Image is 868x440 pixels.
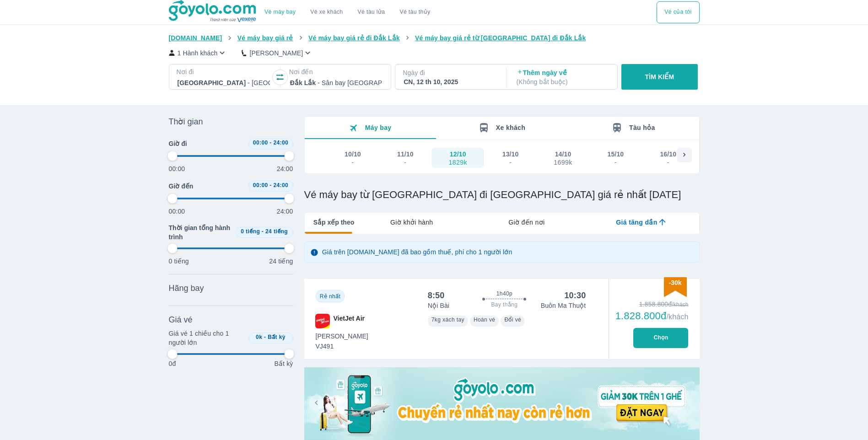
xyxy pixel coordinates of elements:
span: 00:00 [253,182,268,188]
p: 1 Hành khách [178,48,218,58]
div: - [398,159,413,166]
span: 24:00 [273,182,288,188]
h1: Vé máy bay từ [GEOGRAPHIC_DATA] đi [GEOGRAPHIC_DATA] giá rẻ nhất [DATE] [304,188,700,201]
span: - [264,334,266,340]
button: TÌM KIẾM [621,64,698,90]
span: VietJet Air [334,314,365,328]
button: Chọn [633,328,688,348]
button: [PERSON_NAME] [242,48,313,58]
span: Rẻ nhất [320,293,340,300]
span: Thời gian tổng hành trình [169,223,232,241]
span: Giá tăng dần [616,218,657,227]
span: Tàu hỏa [629,124,655,131]
span: VJ491 [316,342,368,351]
div: lab API tabs example [354,213,699,232]
div: 15/10 [608,150,624,159]
span: 24 tiếng [265,228,288,235]
span: Đổi vé [504,317,521,323]
p: Buôn Ma Thuột [541,301,586,310]
p: Giá trên [DOMAIN_NAME] đã bao gồm thuế, phí cho 1 người lớn [322,247,512,257]
p: Giá vé 1 chiều cho 1 người lớn [169,329,245,347]
span: 0k [256,334,262,340]
span: Giờ đến [169,182,194,191]
div: 16/10 [660,150,676,159]
div: - [345,159,361,166]
p: 0 tiếng [169,257,189,266]
div: 14/10 [555,150,571,159]
div: choose transportation mode [657,1,699,23]
div: 10/10 [345,150,361,159]
button: Vé tàu thủy [392,1,437,23]
p: 24 tiếng [269,257,293,266]
span: Giờ khởi hành [390,218,433,227]
div: 11/10 [397,150,414,159]
button: Previous [309,395,324,410]
span: - [270,182,271,188]
span: Vé máy bay giá rẻ từ [GEOGRAPHIC_DATA] đi Đắk Lắk [415,34,586,42]
div: - [608,159,624,166]
span: -30k [669,279,681,286]
span: 00:00 [253,140,268,146]
div: choose transportation mode [257,1,437,23]
span: Xe khách [496,124,525,131]
p: [PERSON_NAME] [249,48,303,58]
span: 1h40p [496,290,512,297]
span: [DOMAIN_NAME] [169,34,222,42]
span: Hoàn vé [474,317,496,323]
p: 0đ [169,359,176,368]
p: 00:00 [169,207,185,216]
span: - [270,140,271,146]
span: 24:00 [273,140,288,146]
span: Bất kỳ [268,334,286,340]
div: - [503,159,518,166]
p: Nội Bài [428,301,449,310]
p: Nơi đi [177,67,271,76]
p: ( Không bắt buộc ) [517,77,609,86]
a: Vé tàu lửa [350,1,393,23]
span: Giá vé [169,314,193,325]
div: scrollable day and price [327,148,677,168]
div: 13/10 [502,150,519,159]
a: Vé xe khách [310,9,343,16]
div: 1.828.800đ [615,311,689,322]
button: Vé của tôi [657,1,699,23]
div: 1699k [554,159,572,166]
span: /khách [666,313,688,321]
span: Vé máy bay giá rẻ [237,34,293,42]
span: 7kg xách tay [431,317,464,323]
span: Thời gian [169,116,203,127]
p: 24:00 [277,164,293,173]
a: Vé máy bay [264,9,296,16]
span: Hãng bay [169,283,204,294]
span: Giờ đi [169,139,187,148]
p: Bất kỳ [274,359,293,368]
div: 8:50 [428,290,445,301]
img: VJ [315,314,330,328]
p: TÌM KIẾM [645,72,674,81]
div: 1829k [448,159,467,166]
div: CN, 12 th 10, 2025 [404,77,496,86]
nav: breadcrumb [169,33,700,43]
span: Vé máy bay giá rẻ đi Đắk Lắk [308,34,400,42]
p: 00:00 [169,164,185,173]
span: 0 tiếng [241,228,260,235]
p: Thêm ngày về [517,68,609,86]
span: Giờ đến nơi [508,218,545,227]
div: 1.858.800đ [615,300,689,309]
div: - [660,159,676,166]
button: 1 Hành khách [169,48,227,58]
img: discount [664,277,687,297]
p: Nơi đến [289,67,383,76]
span: Sắp xếp theo [313,218,355,227]
span: [PERSON_NAME] [316,332,368,341]
span: - [262,228,264,235]
p: Ngày đi [403,68,497,77]
p: 24:00 [277,207,293,216]
div: 10:30 [564,290,586,301]
div: 12/10 [450,150,466,159]
span: Máy bay [365,124,392,131]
